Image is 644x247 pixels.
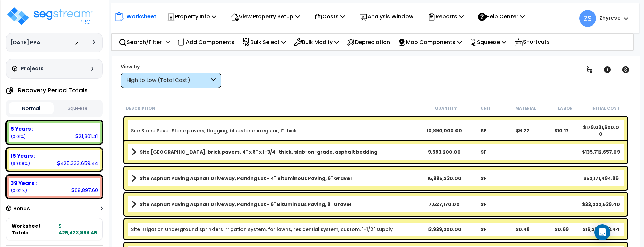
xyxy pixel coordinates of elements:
div: View by: [121,63,221,70]
h3: Bonus [13,206,30,212]
div: SF [464,149,503,155]
p: Help Center [478,12,525,21]
small: Unit [481,106,491,111]
div: $33,222,539.40 [581,201,621,208]
h3: Projects [21,65,44,72]
p: Add Components [178,38,234,47]
small: Quantity [435,106,457,111]
small: Labor [558,106,573,111]
b: Site Asphalt Paving Asphalt Driveway, Parking Lot - 4" Bituminous Paving, 6" Gravel [140,175,352,182]
div: Depreciation [343,34,394,50]
div: SF [464,175,503,182]
small: (0.01%) [11,134,26,139]
div: 9,583,200.00 [425,149,464,155]
div: Add Components [174,34,238,50]
div: 68,897.60 [71,187,98,194]
div: High to Low (Total Cost) [126,77,209,84]
a: Assembly Title [131,174,425,183]
div: Open Intercom Messenger [594,224,610,240]
p: View Property Setup [231,12,300,21]
div: 13,939,200.00 [425,226,464,233]
p: Reports [428,12,464,21]
b: 5 Years : [11,125,33,132]
div: $179,031,600.00 [581,124,621,137]
p: Worksheet [126,12,156,21]
p: Search/Filter [119,38,162,47]
small: Description [126,106,155,111]
small: Material [515,106,536,111]
a: Individual Item [131,127,297,134]
div: SF [464,127,503,134]
div: $16,283,773.44 [581,226,621,233]
div: SF [464,201,503,208]
p: Depreciation [347,38,390,47]
span: ZS [579,10,596,27]
b: 15 Years : [11,152,35,159]
h4: Recovery Period Totals [18,87,88,94]
p: Map Components [398,38,462,47]
div: $135,712,657.09 [581,149,621,155]
div: Shortcuts [511,34,553,50]
div: 10,890,000.00 [425,127,464,134]
small: Initial Cost [591,106,620,111]
img: logo_pro_r.png [6,6,93,26]
div: 7,527,170.00 [425,201,464,208]
div: SF [464,226,503,233]
button: Normal [9,102,54,114]
div: $0.69 [542,226,581,233]
div: 425,333,659.44 [57,160,98,167]
p: Bulk Select [242,38,286,47]
a: Assembly Title [131,200,425,209]
b: 425,423,858.45 [59,223,97,236]
p: Squeeze [470,38,506,47]
div: 15,995,230.00 [425,175,464,182]
p: Analysis Window [360,12,413,21]
div: $52,171,494.86 [581,175,621,182]
small: (99.98%) [11,161,30,166]
p: Shortcuts [514,37,550,47]
b: 39 Years : [11,180,37,187]
b: Site [GEOGRAPHIC_DATA], brick pavers, 4" x 8" x 1-3/4" thick, slab-on-grade, asphalt bedding [140,149,377,155]
b: Zhyrese [599,14,621,21]
div: $10.17 [542,127,581,134]
p: Costs [314,12,345,21]
p: Bulk Modify [294,38,339,47]
button: Squeeze [55,103,100,114]
div: $0.48 [503,226,542,233]
span: Worksheet Totals: [12,223,56,236]
a: Assembly Title [131,147,425,157]
div: $6.27 [503,127,542,134]
small: (0.02%) [11,188,27,193]
a: Individual Item [131,226,393,233]
div: 21,301.41 [75,133,98,140]
h3: [DATE] PPA [10,39,40,46]
b: Site Asphalt Paving Asphalt Driveway, Parking Lot - 6" Bituminous Paving, 8" Gravel [140,201,351,208]
p: Property Info [167,12,216,21]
